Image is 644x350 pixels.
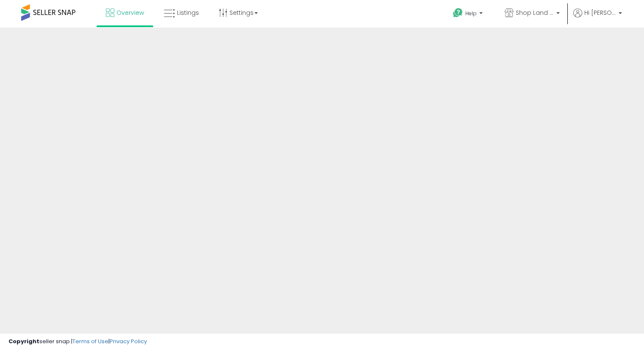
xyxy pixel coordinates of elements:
[446,1,491,28] a: Help
[72,337,108,345] a: Terms of Use
[516,8,554,17] span: Shop Land Plus
[465,10,477,17] span: Help
[573,8,622,28] a: Hi [PERSON_NAME]
[177,8,199,17] span: Listings
[8,337,39,345] strong: Copyright
[110,337,147,345] a: Privacy Policy
[116,8,144,17] span: Overview
[584,8,616,17] span: Hi [PERSON_NAME]
[453,8,463,18] i: Get Help
[8,338,147,346] div: seller snap | |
